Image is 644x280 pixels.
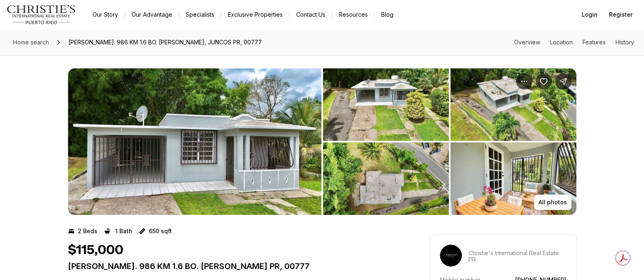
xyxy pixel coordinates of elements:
button: Property options [516,73,532,90]
span: Login [582,11,598,18]
button: All photos [534,195,571,210]
li: 1 of 4 [68,68,321,215]
button: View image gallery [323,142,449,215]
a: Home search [10,36,52,49]
button: Contact Us [290,9,332,20]
p: 2 Beds [78,228,97,234]
a: Skip to: History [615,39,634,46]
img: logo [7,5,76,24]
span: Home search [13,39,49,46]
button: Login [577,7,602,23]
button: View image gallery [68,68,321,215]
a: Skip to: Features [582,39,606,46]
p: 1 Bath [115,228,132,234]
a: Skip to: Location [550,39,573,46]
p: [PERSON_NAME]. 986 KM 1.6 BO. [PERSON_NAME] PR, 00777 [68,261,400,271]
p: All photos [538,199,567,206]
span: [PERSON_NAME]. 986 KM 1.6 BO. [PERSON_NAME], JUNCOS PR, 00777 [65,36,265,49]
nav: Page section menu [514,39,634,46]
a: Specialists [179,9,221,20]
button: Save Property: Carr. 986 KM 1.6 BO. MAMEY [536,73,552,90]
button: View image gallery [451,142,576,215]
button: View image gallery [323,68,449,141]
p: Christie's International Real Estate PR [468,250,566,263]
li: 2 of 4 [323,68,576,215]
button: Share Property: Carr. 986 KM 1.6 BO. MAMEY [555,73,571,90]
a: Our Story [86,9,125,20]
a: Blog [375,9,400,20]
p: 650 sqft [149,228,172,234]
button: Register [604,7,637,23]
a: Exclusive Properties [221,9,289,20]
a: Our Advantage [125,9,179,20]
div: Listing Photos [68,68,576,215]
span: Register [609,11,633,18]
a: Resources [332,9,374,20]
button: View image gallery [451,68,576,141]
h1: $115,000 [68,243,123,258]
a: Skip to: Overview [514,39,540,46]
